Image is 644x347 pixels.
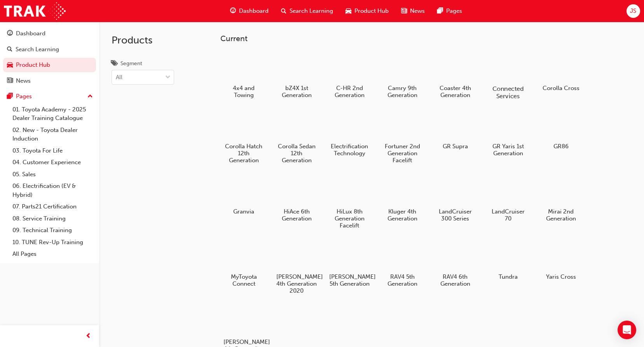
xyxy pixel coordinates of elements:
a: 01. Toyota Academy - 2025 Dealer Training Catalogue [9,104,96,124]
span: Product Hub [354,7,389,16]
a: 4x4 and Towing [220,49,267,101]
a: search-iconSearch Learning [275,3,339,19]
a: Product Hub [3,58,96,72]
span: car-icon [7,62,13,69]
h5: GR Yaris 1st Generation [488,143,529,157]
a: pages-iconPages [431,3,468,19]
a: 09. Technical Training [9,224,96,236]
a: LandCruiser 70 [485,173,531,225]
a: RAV4 6th Generation [432,238,478,290]
a: GR Supra [432,108,478,153]
div: Pages [16,92,32,101]
a: C-HR 2nd Generation [326,49,373,101]
a: 10. TUNE Rev-Up Training [9,236,96,248]
a: [PERSON_NAME] 4th Generation 2020 [273,238,320,297]
h5: Tundra [488,273,529,280]
a: Dashboard [3,26,96,41]
h5: 4x4 and Towing [223,85,264,99]
h5: Coaster 4th Generation [435,85,476,99]
h5: Corolla Sedan 12th Generation [276,143,317,164]
a: GR Yaris 1st Generation [485,108,531,160]
button: JS [627,4,640,18]
a: LandCruiser 300 Series [432,173,478,225]
span: pages-icon [437,6,443,16]
a: Corolla Sedan 12th Generation [273,108,320,167]
a: Mirai 2nd Generation [538,173,584,225]
a: 05. Sales [9,168,96,180]
a: News [3,74,96,88]
button: DashboardSearch LearningProduct HubNews [3,25,96,89]
h5: Corolla Cross [541,85,581,92]
h5: HiLux 8th Generation Facelift [329,208,370,229]
span: car-icon [346,6,351,16]
h5: [PERSON_NAME] 4th Generation 2020 [276,273,317,294]
h5: GR86 [541,143,581,150]
a: Electrification Technology [326,108,373,160]
a: Yaris Cross [538,238,584,283]
h5: bZ4X 1st Generation [276,85,317,99]
a: All Pages [9,248,96,260]
a: Corolla Cross [538,49,584,94]
button: Pages [3,89,96,104]
h5: LandCruiser 300 Series [435,208,476,222]
h5: Mirai 2nd Generation [541,208,581,222]
h5: C-HR 2nd Generation [329,85,370,99]
a: 08. Service Training [9,213,96,225]
h2: Products [112,34,174,47]
span: down-icon [165,73,171,83]
a: 04. Customer Experience [9,156,96,168]
span: guage-icon [230,6,236,16]
span: up-icon [87,92,93,102]
a: RAV4 5th Generation [379,238,426,290]
h5: Electrification Technology [329,143,370,157]
h5: Granvia [223,208,264,215]
a: Kluger 4th Generation [379,173,426,225]
div: Search Learning [16,45,59,54]
a: Tundra [485,238,531,283]
a: HiLux 8th Generation Facelift [326,173,373,232]
a: 07. Parts21 Certification [9,201,96,213]
h3: Current [220,34,632,43]
h5: [PERSON_NAME] 5th Generation [329,273,370,287]
a: Coaster 4th Generation [432,49,478,101]
h5: Connected Services [487,85,530,100]
span: Search Learning [290,7,333,16]
h5: RAV4 6th Generation [435,273,476,287]
span: prev-icon [86,331,91,341]
a: car-iconProduct Hub [339,3,395,19]
span: search-icon [7,46,12,53]
a: guage-iconDashboard [224,3,275,19]
a: 02. New - Toyota Dealer Induction [9,124,96,145]
div: Open Intercom Messenger [618,321,636,339]
span: search-icon [281,6,286,16]
a: Search Learning [3,42,96,57]
span: news-icon [401,6,407,16]
a: HiAce 6th Generation [273,173,320,225]
a: Granvia [220,173,267,218]
h5: GR Supra [435,143,476,150]
a: 03. Toyota For Life [9,145,96,157]
a: GR86 [538,108,584,153]
h5: MyToyota Connect [223,273,264,287]
a: [PERSON_NAME] 5th Generation [326,238,373,290]
span: Pages [446,7,462,16]
h5: Camry 9th Generation [382,85,423,99]
h5: Yaris Cross [541,273,581,280]
div: Segment [120,60,142,68]
span: News [410,7,425,16]
h5: LandCruiser 70 [488,208,529,222]
h5: Corolla Hatch 12th Generation [223,143,264,164]
span: news-icon [7,78,13,85]
a: MyToyota Connect [220,238,267,290]
a: Corolla Hatch 12th Generation [220,108,267,167]
a: Fortuner 2nd Generation Facelift [379,108,426,167]
h5: Fortuner 2nd Generation Facelift [382,143,423,164]
a: bZ4X 1st Generation [273,49,320,101]
span: Dashboard [239,7,269,16]
h5: RAV4 5th Generation [382,273,423,287]
div: All [116,73,122,82]
a: Camry 9th Generation [379,49,426,101]
h5: Kluger 4th Generation [382,208,423,222]
div: News [16,76,31,85]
